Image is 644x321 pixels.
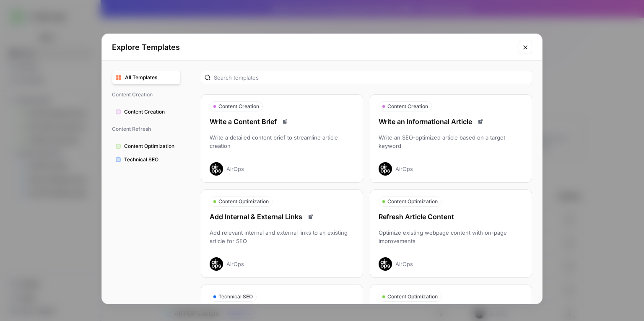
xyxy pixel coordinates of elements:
span: Content Creation [124,108,177,116]
button: Content OptimizationRefresh Article ContentOptimize existing webpage content with on-page improve... [370,189,532,278]
div: Add relevant internal and external links to an existing article for SEO [201,228,363,245]
div: Write an Informational Article [370,116,532,127]
a: Read docs [306,212,316,222]
div: Add Internal & External Links [201,212,363,222]
div: Write a Content Brief [201,116,363,127]
div: AirOps [395,165,413,173]
span: All Templates [125,74,177,81]
button: Close modal [519,41,532,54]
a: Read docs [475,116,486,127]
span: Content Refresh [112,122,181,136]
div: Refresh Article Content [370,212,532,222]
div: Write an SEO-optimized article based on a target keyword [370,133,532,150]
span: Technical SEO [218,293,253,300]
div: Write a detailed content brief to streamline article creation [201,133,363,150]
span: Content Optimization [124,142,177,150]
button: Content CreationWrite an Informational ArticleRead docsWrite an SEO-optimized article based on a ... [370,94,532,183]
input: Search templates [214,73,528,82]
div: Optimize existing webpage content with on-page improvements [370,228,532,245]
span: Content Optimization [387,198,438,205]
span: Content Creation [387,103,428,110]
div: AirOps [226,260,244,268]
div: AirOps [226,165,244,173]
a: Read docs [280,116,290,127]
button: All Templates [112,71,181,84]
span: Technical SEO [124,156,177,163]
span: Content Optimization [387,293,438,300]
button: Content OptimizationAdd Internal & External LinksRead docsAdd relevant internal and external link... [201,189,363,278]
span: Content Optimization [218,198,269,205]
button: Content Optimization [112,140,181,153]
h2: Explore Templates [112,41,514,53]
span: Content Creation [112,88,181,102]
span: Content Creation [218,103,259,110]
button: Technical SEO [112,153,181,166]
button: Content Creation [112,105,181,119]
div: AirOps [395,260,413,268]
button: Content CreationWrite a Content BriefRead docsWrite a detailed content brief to streamline articl... [201,94,363,183]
